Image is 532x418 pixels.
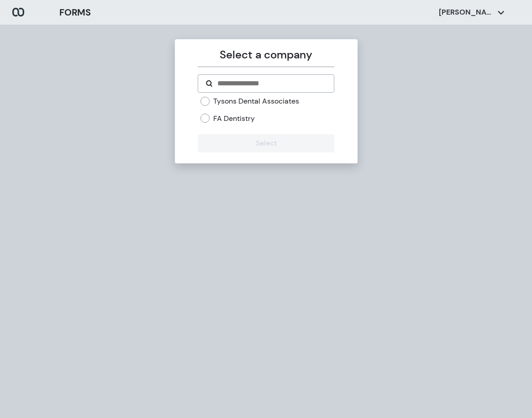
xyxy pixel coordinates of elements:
[439,7,494,17] p: [PERSON_NAME]
[59,5,91,19] h3: FORMS
[198,47,334,63] p: Select a company
[213,96,299,106] label: Tysons Dental Associates
[216,78,327,89] input: Search
[213,114,255,124] label: FA Dentistry
[198,134,334,152] button: Select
